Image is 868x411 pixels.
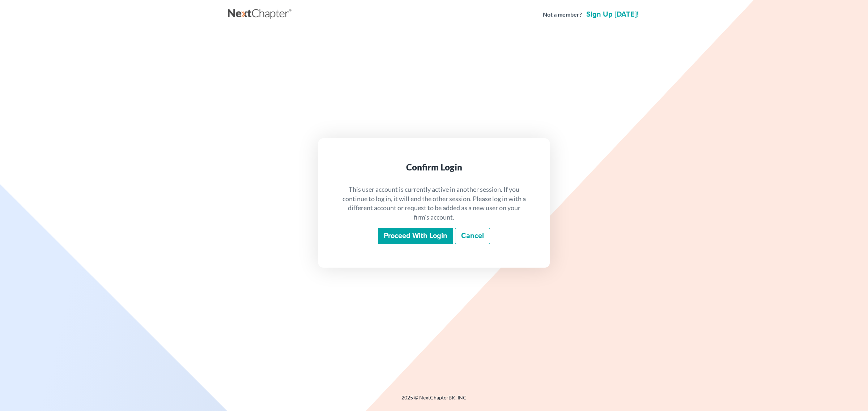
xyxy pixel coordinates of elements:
[585,11,640,18] a: Sign up [DATE]!
[228,394,640,407] div: 2025 © NextChapterBK, INC
[378,228,453,245] input: Proceed with login
[455,228,490,245] a: Cancel
[341,185,527,222] p: This user account is currently active in another session. If you continue to log in, it will end ...
[543,10,582,19] strong: Not a member?
[341,161,527,173] div: Confirm Login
